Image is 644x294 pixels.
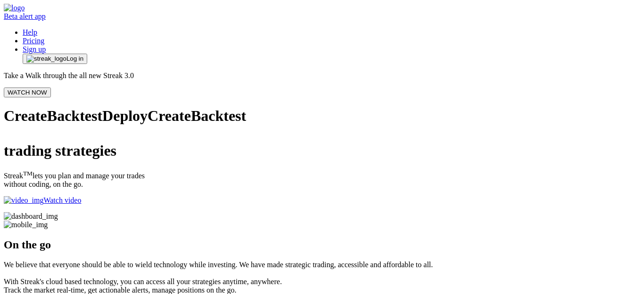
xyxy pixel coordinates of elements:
[23,54,87,64] button: streak_logoLog in
[4,212,58,221] img: dashboard_img
[66,55,83,63] span: Log in
[4,72,640,80] p: Take a Walk through the all new Streak 3.0
[23,37,44,45] a: Pricing
[23,45,46,53] a: Sign up
[47,107,102,124] span: Backtest
[102,107,148,124] span: Deploy
[4,170,640,189] p: Streak lets you plan and manage your trades without coding, on the go.
[4,107,47,124] span: Create
[4,238,640,251] h2: On the go
[4,12,640,21] a: logoBeta alert app
[23,28,37,36] a: Help
[4,142,116,159] span: trading strategies
[23,170,33,177] sup: TM
[4,196,43,205] img: video_img
[4,196,640,205] p: Watch video
[4,87,51,97] button: WATCH NOW
[4,12,46,20] span: Beta alert app
[191,107,246,124] span: Backtest
[4,196,640,205] a: video_imgWatch video
[148,107,191,124] span: Create
[4,221,48,229] img: mobile_img
[26,55,66,63] img: streak_logo
[4,4,25,12] img: logo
